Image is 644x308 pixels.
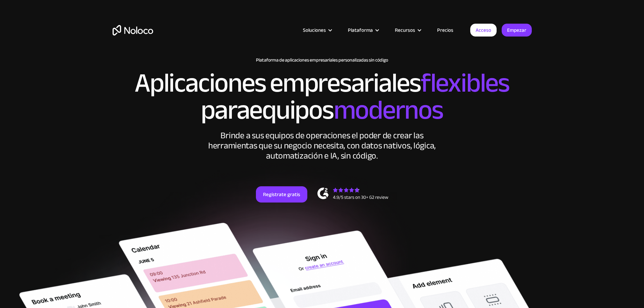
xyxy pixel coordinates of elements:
font: Precios [437,25,453,35]
font: Soluciones [303,25,326,35]
font: Acceso [476,25,491,35]
font: Aplicaciones empresariales [135,58,421,108]
font: Plataforma [348,25,373,35]
div: Plataforma [339,26,386,34]
a: hogar [113,25,153,35]
font: Brinde a sus equipos de operaciones el poder de crear las herramientas que su negocio necesita, c... [208,127,436,164]
font: Recursos [395,25,415,35]
font: flexibles [421,58,509,108]
font: Empezar [507,25,526,35]
a: Precios [429,26,462,34]
a: Empezar [502,24,532,37]
div: Soluciones [294,26,339,34]
font: para [201,85,249,135]
font: modernos [334,85,443,135]
font: Regístrate gratis [263,190,300,199]
div: Recursos [386,26,429,34]
a: Acceso [470,24,497,37]
font: equipos [249,85,333,135]
a: Regístrate gratis [256,186,307,203]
